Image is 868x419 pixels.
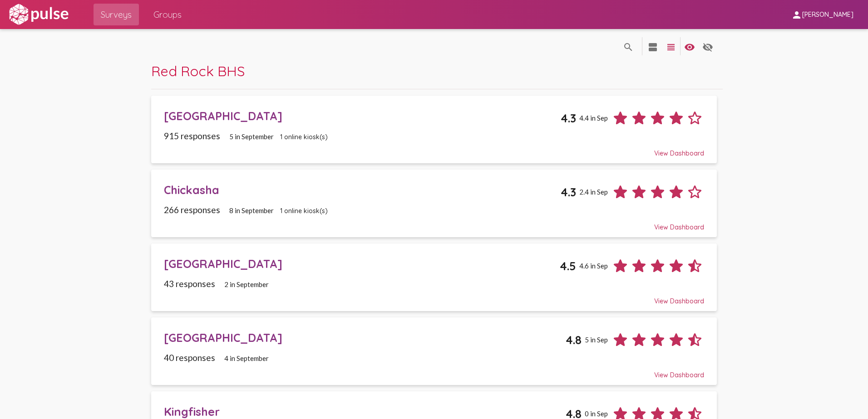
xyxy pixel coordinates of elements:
[164,257,560,271] div: [GEOGRAPHIC_DATA]
[229,132,274,141] span: 5 in September
[164,289,705,305] div: View Dashboard
[585,336,608,344] span: 5 in Sep
[151,96,716,163] a: [GEOGRAPHIC_DATA]4.34.4 in Sep915 responses5 in September1 online kiosk(s)View Dashboard
[802,11,853,19] span: [PERSON_NAME]
[791,10,802,20] mat-icon: person
[146,4,189,25] a: Groups
[224,354,269,362] span: 4 in September
[644,37,662,55] button: language
[224,280,269,288] span: 2 in September
[579,114,608,122] span: 4.4 in Sep
[164,131,220,141] span: 915 responses
[662,37,680,55] button: language
[623,42,634,53] mat-icon: language
[101,6,132,23] span: Surveys
[153,6,182,23] span: Groups
[164,141,705,157] div: View Dashboard
[579,188,608,196] span: 2.4 in Sep
[164,363,705,379] div: View Dashboard
[684,42,695,53] mat-icon: language
[561,111,576,125] span: 4.3
[702,42,713,53] mat-icon: language
[164,215,705,231] div: View Dashboard
[164,352,215,363] span: 40 responses
[94,4,139,25] a: Surveys
[164,205,220,215] span: 266 responses
[579,262,608,270] span: 4.6 in Sep
[229,206,274,214] span: 8 in September
[151,170,716,237] a: Chickasha4.32.4 in Sep266 responses8 in September1 online kiosk(s)View Dashboard
[647,42,658,53] mat-icon: language
[566,333,582,347] span: 4.8
[164,278,215,289] span: 43 responses
[151,317,716,385] a: [GEOGRAPHIC_DATA]4.85 in Sep40 responses4 in SeptemberView Dashboard
[560,259,576,273] span: 4.5
[699,37,717,55] button: language
[151,244,716,311] a: [GEOGRAPHIC_DATA]4.54.6 in Sep43 responses2 in SeptemberView Dashboard
[681,37,699,55] button: language
[280,133,328,141] span: 1 online kiosk(s)
[7,3,70,26] img: white-logo.svg
[164,109,561,123] div: [GEOGRAPHIC_DATA]
[666,42,676,53] mat-icon: language
[151,62,245,80] span: Red Rock BHS
[585,409,608,418] span: 0 in Sep
[164,404,566,419] div: Kingfisher
[784,6,861,23] button: [PERSON_NAME]
[164,331,566,345] div: [GEOGRAPHIC_DATA]
[280,207,328,215] span: 1 online kiosk(s)
[561,185,576,199] span: 4.3
[164,183,561,197] div: Chickasha
[619,37,637,55] button: language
